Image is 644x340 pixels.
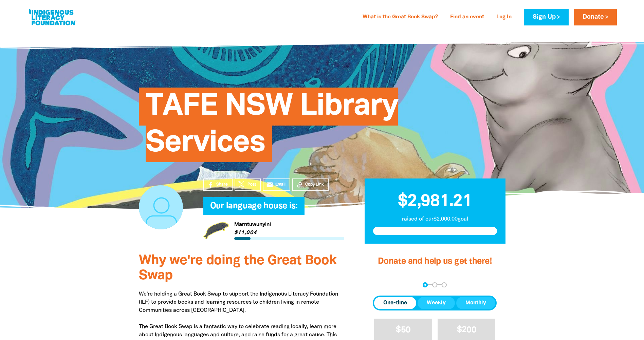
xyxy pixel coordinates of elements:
a: Post [235,178,261,191]
span: $200 [457,326,476,334]
a: What is the Great Book Swap? [358,12,442,23]
span: TAFE NSW Library Services [146,93,398,162]
span: Donate and help us get there! [378,258,492,265]
button: One-time [374,297,416,309]
i: email [266,181,273,188]
button: Weekly [418,297,455,309]
span: Weekly [427,299,446,307]
a: Find an event [446,12,488,23]
span: Monthly [465,299,486,307]
span: Post [247,182,256,188]
span: Why we're doing the Great Book Swap [139,254,336,282]
button: Copy Link [292,178,329,191]
button: Navigate to step 3 of 3 to enter your payment details [442,282,447,287]
span: Email [275,182,286,188]
div: Donation frequency [373,296,497,310]
span: Copy Link [305,182,324,188]
a: Donate [574,9,617,25]
span: $50 [396,326,410,334]
button: Navigate to step 1 of 3 to enter your donation amount [423,282,428,287]
button: Navigate to step 2 of 3 to enter your details [432,282,437,287]
span: Our language house is: [210,202,298,215]
h6: My Team [203,208,344,212]
a: Log In [492,12,516,23]
span: One-time [383,299,407,307]
a: Sign Up [524,9,568,25]
span: Share [216,182,228,188]
span: $2,981.21 [398,194,472,209]
a: Share [203,178,233,191]
p: raised of our $2,000.00 goal [373,215,497,223]
button: Monthly [456,297,495,309]
a: emailEmail [263,178,291,191]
